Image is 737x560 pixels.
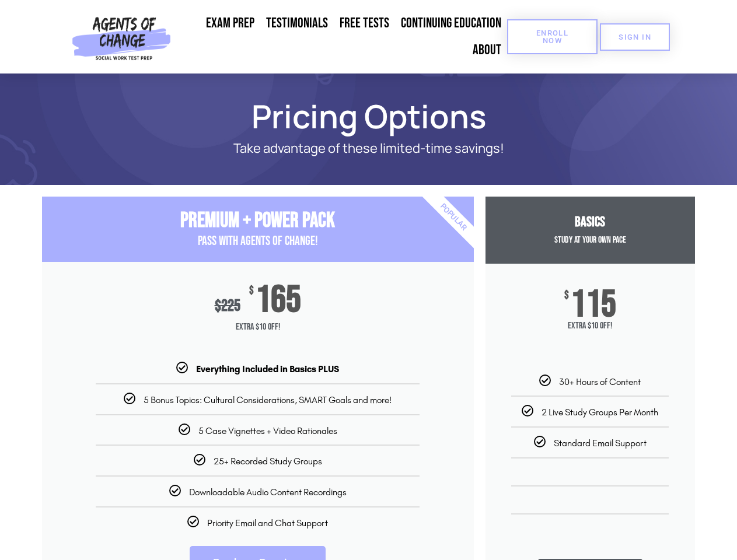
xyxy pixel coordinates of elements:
span: PASS with AGENTS OF CHANGE! [198,233,318,249]
span: Extra $10 Off! [500,320,680,331]
a: Continuing Education [395,10,507,37]
div: Popular [386,150,521,285]
a: Enroll Now [507,19,598,54]
h3: Basics [485,214,695,231]
span: Standard Email Support [554,437,647,449]
span: Downloadable Audio Content Recordings [189,487,347,498]
a: About [467,37,507,64]
nav: Menu [176,10,507,64]
h1: Pricing Options [36,103,701,129]
span: 5 Bonus Topics: Cultural Considerations, SMART Goals and more! [144,394,392,405]
span: Study at your Own Pace [554,235,626,246]
span: 115 [571,290,616,320]
span: 25+ Recorded Study Groups [214,456,322,467]
span: 5 Case Vignettes + Video Rationales [198,425,337,436]
span: Extra $10 Off! [42,316,474,339]
a: SIGN IN [600,23,670,51]
span: Priority Email and Chat Support [207,517,328,528]
a: Testimonials [260,10,334,37]
span: 30+ Hours of Content [559,376,641,387]
span: 165 [256,285,301,316]
span: $ [215,296,221,316]
div: 225 [215,296,240,316]
span: Enroll Now [526,29,579,44]
a: Free Tests [334,10,395,37]
span: $ [564,290,569,302]
a: Exam Prep [200,10,260,37]
b: Everything Included in Basics PLUS [196,363,339,374]
p: Take advantage of these limited-time savings! [83,141,655,156]
span: SIGN IN [619,33,651,41]
span: 2 Live Study Groups Per Month [542,407,658,418]
span: $ [249,285,254,297]
h3: Premium + Power Pack [42,208,474,233]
